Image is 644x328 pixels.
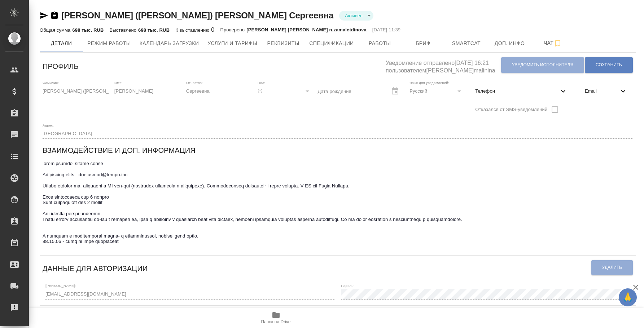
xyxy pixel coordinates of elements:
a: [PERSON_NAME] ([PERSON_NAME]) [PERSON_NAME] Сергеевна [61,10,333,20]
span: Детали [44,39,79,48]
label: [PERSON_NAME]: [45,284,76,288]
div: Email [579,83,633,99]
span: Email [585,88,619,95]
span: 🙏 [622,290,634,305]
p: К выставлению [175,27,211,33]
span: Бриф [406,39,441,48]
button: Скопировать ссылку для ЯМессенджера [40,11,48,20]
h6: Взаимодействие и доп. информация [43,145,196,156]
span: Доп. инфо [492,39,527,48]
span: Режим работы [87,39,131,48]
label: Отчество: [186,81,203,84]
h6: Профиль [43,61,79,72]
span: Папка на Drive [261,319,291,324]
h6: Данные для авторизации [43,263,148,274]
div: Активен [339,11,373,21]
span: Отказался от SMS-уведомлений [475,106,547,113]
label: Фамилия: [43,81,59,84]
div: Ж [258,86,312,96]
p: [DATE] 11:39 [372,26,401,34]
span: Чат [536,39,570,48]
p: Проверено [220,26,246,34]
p: 698 тыс. RUB [138,27,170,33]
button: Папка на Drive [246,308,306,328]
label: Адрес: [43,123,54,127]
textarea: loremipsumdol sitame conse Adipiscing elits - doeiusmod@tempo.inc Utlabo etdolor ma. aliquaeni a ... [43,161,633,250]
label: Имя: [114,81,122,84]
span: Smartcat [449,39,484,48]
label: Язык для уведомлений: [409,81,449,84]
p: Выставлено [110,27,139,33]
span: Спецификации [309,39,354,48]
button: 🙏 [619,288,637,306]
p: [PERSON_NAME] [PERSON_NAME] n.zamaletdinova [246,26,366,34]
button: Сохранить [585,57,633,73]
span: Реквизиты [266,39,301,48]
span: Услуги и тарифы [207,39,257,48]
div: Телефон [469,83,573,99]
span: Работы [363,39,397,48]
span: Сохранить [596,62,622,68]
div: 0 [175,26,214,34]
p: Общая сумма [40,27,72,33]
span: Календарь загрузки [140,39,199,48]
button: Скопировать ссылку [50,11,59,20]
div: Русский [409,86,464,96]
label: Пароль: [341,284,354,288]
label: Пол: [258,81,265,84]
button: Активен [343,13,365,19]
svg: Подписаться [553,39,562,48]
h5: Уведомление отправлено [DATE] 16:21 пользователем [PERSON_NAME]malinina [386,56,501,75]
p: 698 тыс. RUB [72,27,104,33]
span: Телефон [475,88,559,95]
